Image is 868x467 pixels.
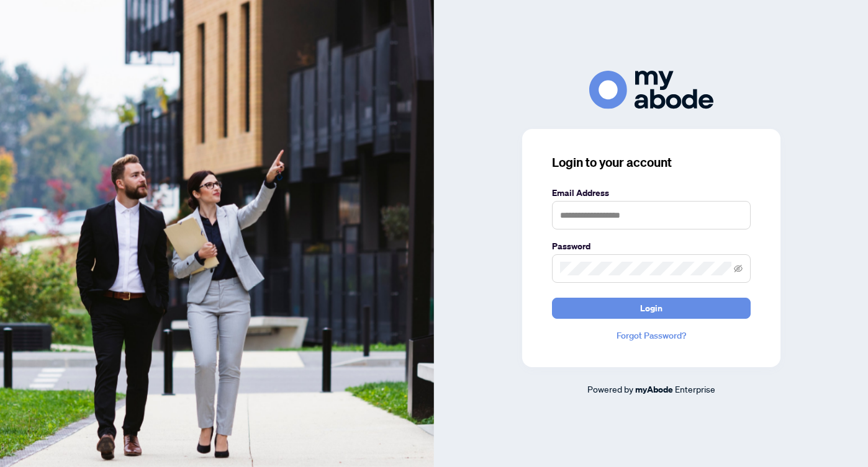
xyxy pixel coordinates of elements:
span: Login [640,298,662,318]
label: Password [552,239,751,253]
span: Enterprise [675,383,715,394]
a: myAbode [635,383,673,396]
h3: Login to your account [552,154,751,171]
label: Email Address [552,186,751,200]
button: Login [552,298,751,319]
img: ma-logo [589,71,713,109]
a: Forgot Password? [552,329,751,342]
span: Powered by [587,383,633,394]
span: eye-invisible [734,264,743,273]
